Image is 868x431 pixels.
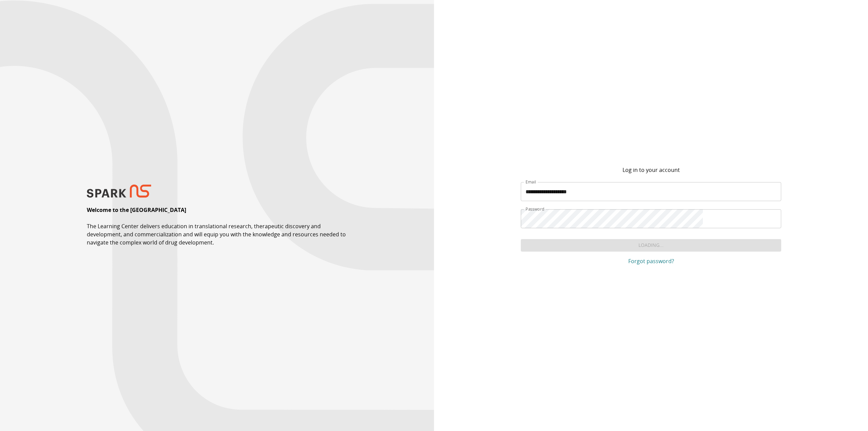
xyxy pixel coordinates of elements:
[623,166,680,174] p: Log in to your account
[526,206,545,212] label: Password
[87,222,347,247] p: The Learning Center delivers education in translational research, therapeutic discovery and devel...
[521,257,781,265] a: Forgot password?
[526,179,536,185] label: Email
[87,184,151,198] img: SPARK NS
[87,206,186,214] p: Welcome to the [GEOGRAPHIC_DATA]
